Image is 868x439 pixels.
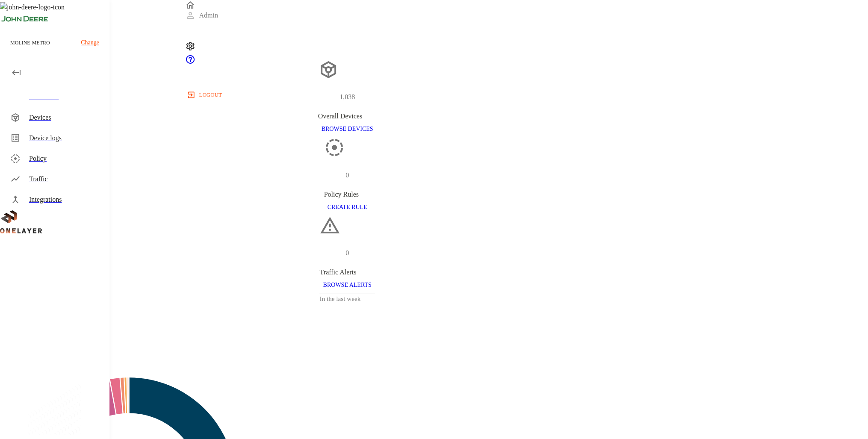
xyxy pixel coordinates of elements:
span: Support Portal [185,59,195,66]
p: 0 [345,248,349,258]
div: Overall Devices [318,111,377,121]
a: BROWSE ALERTS [319,281,375,288]
a: onelayer-support [185,59,195,66]
a: logout [185,88,792,102]
div: Policy Rules [324,189,371,200]
a: BROWSE DEVICES [318,125,377,132]
button: BROWSE DEVICES [318,121,377,137]
div: Traffic Alerts [319,267,375,277]
button: BROWSE ALERTS [319,277,375,293]
p: 0 [345,170,349,180]
p: Admin [199,10,218,21]
button: CREATE RULE [324,200,371,215]
button: logout [185,88,225,102]
h3: In the last week [319,293,375,305]
a: CREATE RULE [324,203,371,210]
